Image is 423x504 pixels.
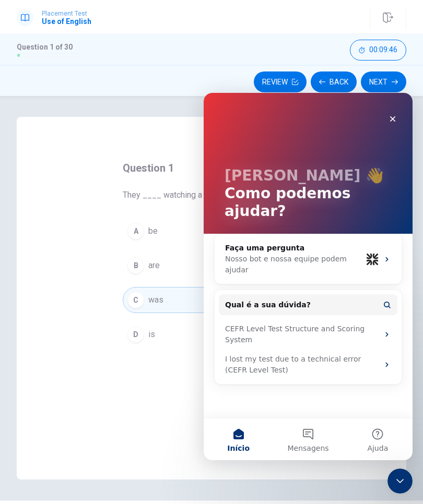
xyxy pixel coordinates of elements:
iframe: Intercom live chat [204,93,413,460]
button: Back [311,71,357,92]
div: D [127,326,144,343]
button: Dis [123,321,300,347]
button: Abe [123,218,300,244]
span: are [148,259,160,272]
button: Review [254,71,307,92]
span: be [148,225,158,237]
iframe: Intercom live chat [387,469,413,494]
h1: Question 1 of 30 [17,43,84,51]
span: They ____ watching a movie now. [123,189,300,201]
span: Placement Test [42,10,91,17]
h4: Question 1 [123,160,300,176]
button: Next [361,71,406,92]
div: B [127,257,144,274]
div: A [127,223,144,239]
div: C [127,292,144,308]
h1: Use of English [42,17,91,26]
button: Bare [123,253,300,279]
button: 00:09:46 [350,40,406,61]
span: is [148,328,155,341]
span: was [148,294,163,306]
button: Cwas [123,287,300,313]
span: 00:09:46 [369,46,397,54]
